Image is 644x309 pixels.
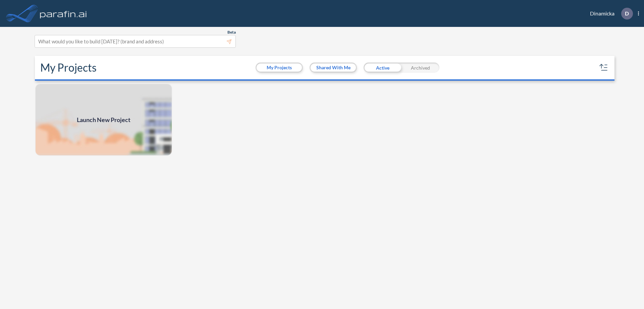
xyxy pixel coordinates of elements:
[77,115,130,124] span: Launch New Project
[257,64,302,72] button: My Projects
[35,83,172,156] a: Launch New Project
[40,61,97,74] h2: My Projects
[39,7,88,20] img: logo
[311,64,356,72] button: Shared With Me
[364,63,401,73] div: Active
[227,30,236,35] span: Beta
[598,62,609,73] button: sort
[401,63,439,73] div: Archived
[580,8,639,20] div: Dinamicka
[35,83,172,156] img: add
[625,10,629,16] p: D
